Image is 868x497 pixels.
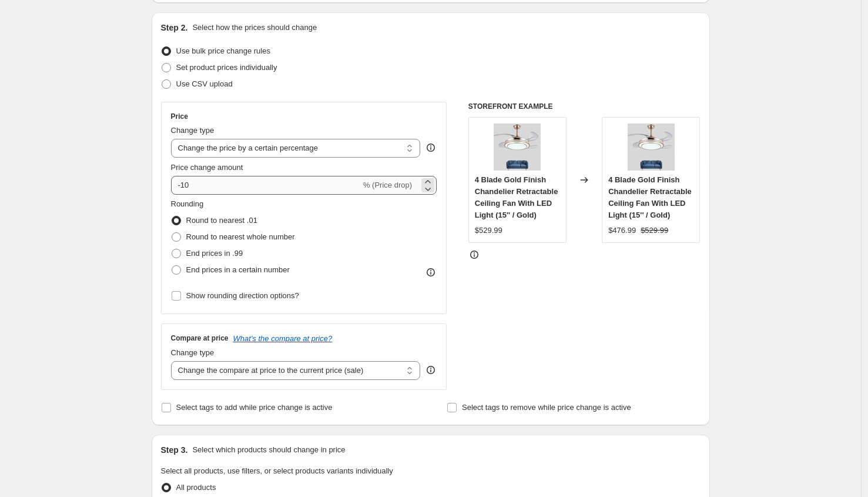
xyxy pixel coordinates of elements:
[494,124,541,171] img: ratkdb1620890718342_7b05cb2a-4be0-4f21-978e-e04bfe87e340-905694_80x.jpg
[171,348,215,357] span: Change type
[192,444,345,456] p: Select which products should change in price
[171,176,361,195] input: -15
[363,181,412,189] span: % (Price drop)
[425,364,437,376] div: help
[161,466,393,475] span: Select all products, use filters, or select products variants individually
[608,175,692,219] span: 4 Blade Gold Finish Chandelier Retractable Ceiling Fan With LED Light (15'' / Gold)
[475,175,558,219] span: 4 Blade Gold Finish Chandelier Retractable Ceiling Fan With LED Light (15'' / Gold)
[171,163,243,172] span: Price change amount
[176,79,233,88] span: Use CSV upload
[171,126,215,135] span: Change type
[628,124,675,171] img: ratkdb1620890718342_7b05cb2a-4be0-4f21-978e-e04bfe87e340-905694_80x.jpg
[171,112,188,121] h3: Price
[468,102,701,111] h6: STOREFRONT EXAMPLE
[462,403,631,412] span: Select tags to remove while price change is active
[171,333,229,343] h3: Compare at price
[176,483,216,492] span: All products
[192,22,317,34] p: Select how the prices should change
[176,46,270,55] span: Use bulk price change rules
[608,225,636,236] div: $476.99
[176,403,333,412] span: Select tags to add while price change is active
[186,291,299,300] span: Show rounding direction options?
[186,249,243,258] span: End prices in .99
[425,142,437,154] div: help
[186,232,295,241] span: Round to nearest whole number
[186,216,257,225] span: Round to nearest .01
[176,63,277,72] span: Set product prices individually
[161,22,188,34] h2: Step 2.
[186,265,290,274] span: End prices in a certain number
[171,199,204,208] span: Rounding
[641,225,668,236] strike: $529.99
[233,334,333,343] button: What's the compare at price?
[161,444,188,456] h2: Step 3.
[475,225,502,236] div: $529.99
